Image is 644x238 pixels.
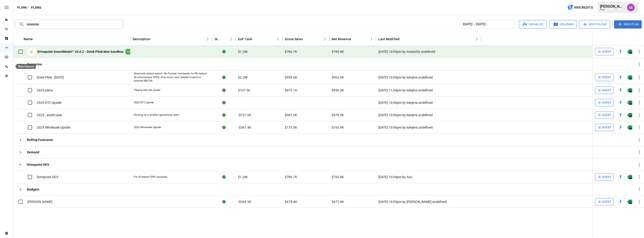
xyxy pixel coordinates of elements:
div: Massively reduce spend - No founder overheads, no PR, reduce all unnecessary OPEX. How much cash ... [134,72,209,83]
div: 2025 Wholesale Upside [134,126,161,129]
span: $987.0K [285,113,297,117]
img: quick-edit-flash.b8aec18c.svg [618,88,623,93]
div: Sync complete [222,100,226,105]
button: Sort [400,36,406,42]
button: Last Modified column menu [474,36,480,42]
button: New Plan [614,20,642,28]
img: quick-edit-flash.b8aec18c.svg [618,175,623,179]
b: Demand [27,150,39,155]
div: [DATE] 10:05pm by [PERSON_NAME] undefined [376,195,481,208]
div: EoP Cash [238,37,252,41]
div: Name [24,37,33,41]
div: Sync complete [222,175,226,179]
img: quick-edit-flash.b8aec18c.svg [618,199,623,204]
div: [PERSON_NAME] [600,4,624,9]
button: Agent [595,111,614,119]
span: $793.8K [332,175,344,179]
span: 990 Credits [574,5,593,11]
img: quick-edit-flash.b8aec18c.svg [618,113,623,117]
div: Open in Quick Edit [618,88,623,93]
span: $786.7K [285,49,297,54]
button: Umer Muhammed [624,1,637,14]
span: $962.0K [332,75,344,80]
div: Status [215,37,221,41]
div: ⚡ [27,48,36,56]
button: Sort [637,36,644,42]
div: [DATE] 10:04pm by You [376,171,481,183]
button: Agent [595,48,614,55]
div: Running on a smaller operational team [134,113,179,117]
span: 2025 DTC Upside [37,100,62,105]
img: Umer Muhammed [627,4,635,11]
div: 2025 DTC Upside [134,101,154,105]
img: g5qfjXmAAAAABJRU5ErkJggg== [628,175,632,179]
button: Description column menu [205,36,211,42]
button: Sort [352,36,358,42]
div: [DATE] 10:06pm by lukejms undefined [376,96,481,109]
button: Agent [595,73,614,81]
div: [DATE] 11:04pm by lukejms undefined [376,84,481,96]
span: $107.5K [238,88,250,93]
img: g5qfjXmAAAAABJRU5ErkJggg== [628,88,632,93]
span: 2025 Wholesale Upside [37,125,70,130]
div: Sync complete [222,125,226,130]
span: -$361.4K [238,125,251,130]
div: [DATE] 10:05pm by maxluthy undefined [376,46,481,58]
img: quick-edit-flash.b8aec18c.svg [618,125,623,130]
img: g5qfjXmAAAAABJRU5ErkJggg== [628,75,632,80]
img: quick-edit-flash.b8aec18c.svg [618,75,623,80]
span: Agent [602,88,611,93]
span: Agent [602,49,611,54]
div: Open in Excel [628,113,632,117]
img: g5qfjXmAAAAABJRU5ErkJggg== [628,125,632,130]
span: $1.2M [238,49,247,54]
b: Rolling Forecasts [27,137,53,142]
button: Net Revenue column menu [368,36,375,42]
span: $793.8K [332,49,344,54]
div: / [28,5,30,11]
span: [PERSON_NAME] [27,199,52,204]
img: g5qfjXmAAAAABJRU5ErkJggg== [628,113,632,117]
button: Status column menu [228,36,234,42]
div: Playing with the model [134,88,160,92]
span: Drivepoint DEV [37,175,58,179]
img: quick-edit-flash.b8aec18c.svg [618,49,623,54]
div: Open in Quick Edit [618,199,623,204]
span: $1.2M [238,175,247,179]
div: Open in Quick Edit [618,100,623,105]
span: -$727.6K [238,113,251,117]
button: Columns [550,20,577,29]
div: Open in Quick Edit [618,75,623,80]
button: Agent [595,99,614,106]
div: Sync complete [222,199,226,204]
span: $978.9K [332,113,344,117]
b: Drivepoint DEV [27,162,49,167]
button: 990Credits [565,3,595,12]
span: -$365.9K [238,199,251,204]
b: Drivepoint SmartModel™ v5.0.2 - Drink Plink Max Sandbox [37,49,124,54]
div: Gross Sales [285,37,303,41]
span: $678.4K [285,199,297,204]
button: Add Folder [579,20,610,29]
button: [DATE] – [DATE] [460,20,515,29]
button: Sort [151,36,157,42]
button: Agent [595,198,614,206]
span: Agent [602,112,611,118]
button: Visualize [519,20,547,29]
span: Agent [602,174,611,180]
img: g5qfjXmAAAAABJRU5ErkJggg== [628,100,632,105]
span: LIVE MODEL [125,50,146,54]
button: Gross Sales column menu [322,36,328,42]
span: Agent [602,75,611,80]
div: Data Sources [16,64,36,69]
span: 2025 plans [37,88,53,93]
div: Open in Quick Edit [618,113,623,117]
div: Open in Excel [628,175,632,179]
div: Open in Excel [628,199,632,204]
button: Sort [253,36,259,42]
div: Open in Excel [628,75,632,80]
div: [DATE] 10:05pm by lukejms undefined [376,70,481,84]
img: g5qfjXmAAAAABJRU5ErkJggg== [628,199,632,204]
b: Budgets [27,187,39,192]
